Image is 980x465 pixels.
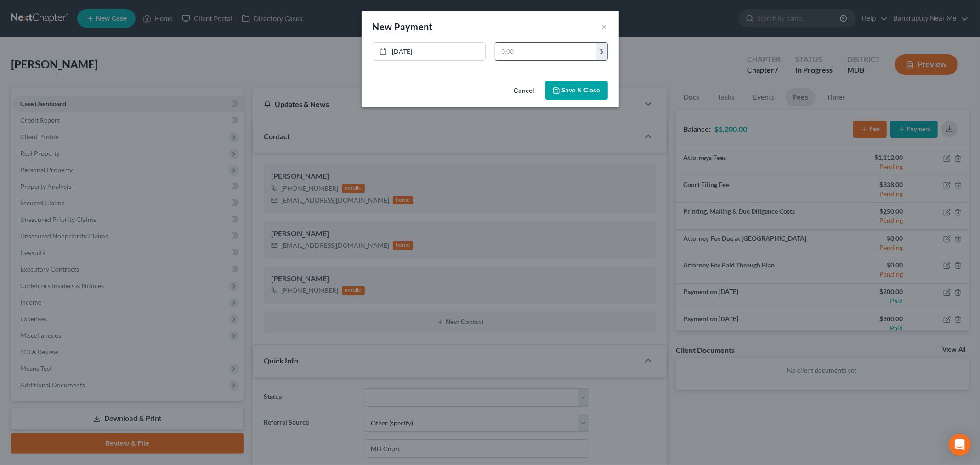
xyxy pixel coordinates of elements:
input: 0.00 [495,43,596,60]
button: Cancel [507,82,542,100]
button: × [601,21,608,32]
div: $ [596,43,607,60]
button: Save & Close [545,81,608,100]
a: [DATE] [373,43,485,60]
span: New Payment [373,21,433,32]
div: Open Intercom Messenger [949,434,971,456]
